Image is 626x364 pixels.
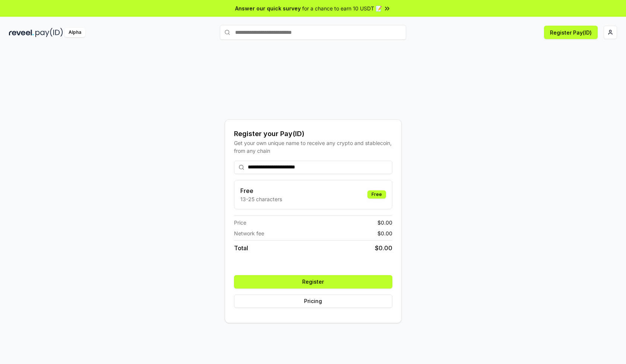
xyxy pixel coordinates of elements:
span: Network fee [234,229,264,237]
div: Alpha [64,28,85,37]
button: Pricing [234,294,392,308]
img: reveel_dark [9,28,34,37]
div: Get your own unique name to receive any crypto and stablecoin, from any chain [234,139,392,155]
span: $ 0.00 [377,219,392,226]
span: $ 0.00 [377,229,392,237]
span: Price [234,219,246,226]
div: Register your Pay(ID) [234,129,392,139]
button: Register Pay(ID) [544,26,598,39]
span: $ 0.00 [375,244,392,252]
div: Free [367,190,386,199]
img: pay_id [35,28,63,37]
span: for a chance to earn 10 USDT 📝 [302,4,382,12]
span: Answer our quick survey [235,4,301,12]
span: Total [234,244,248,252]
p: 13-25 characters [240,195,282,203]
button: Register [234,275,392,289]
h3: Free [240,186,282,195]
